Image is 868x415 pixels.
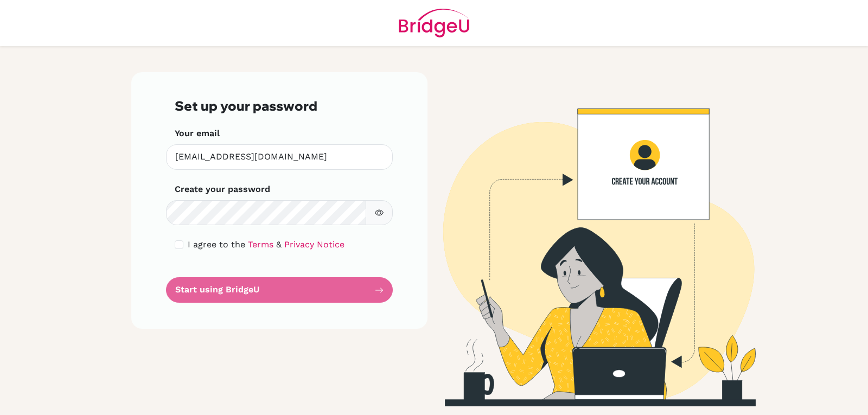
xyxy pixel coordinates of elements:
[175,127,220,140] label: Your email
[175,183,270,196] label: Create your password
[188,239,245,250] span: I agree to the
[175,98,384,114] h3: Set up your password
[284,239,344,250] a: Privacy Notice
[166,144,393,170] input: Insert your email*
[276,239,282,250] span: &
[248,239,273,250] a: Terms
